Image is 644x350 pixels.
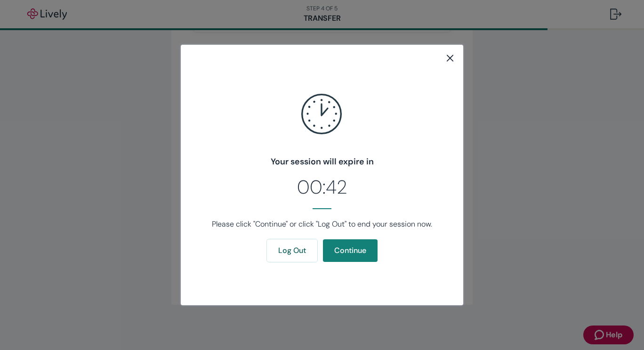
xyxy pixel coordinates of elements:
[206,219,438,230] p: Please click "Continue" or click "Log Out" to end your session now.
[267,239,317,262] button: Log Out
[444,52,456,64] button: close button
[323,239,378,262] button: Continue
[444,52,456,64] svg: close
[284,77,360,152] svg: clock icon
[197,155,447,168] h4: Your session will expire in
[197,173,447,201] h2: 00:42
